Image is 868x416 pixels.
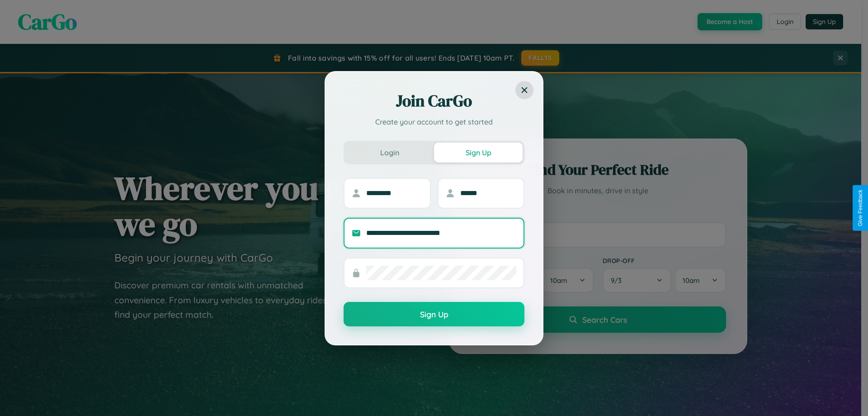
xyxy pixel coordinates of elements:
button: Sign Up [344,302,524,326]
button: Sign Up [434,143,523,163]
h2: Join CarGo [344,90,524,112]
div: Give Feedback [857,190,863,226]
button: Login [345,143,434,163]
p: Create your account to get started [344,116,524,127]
